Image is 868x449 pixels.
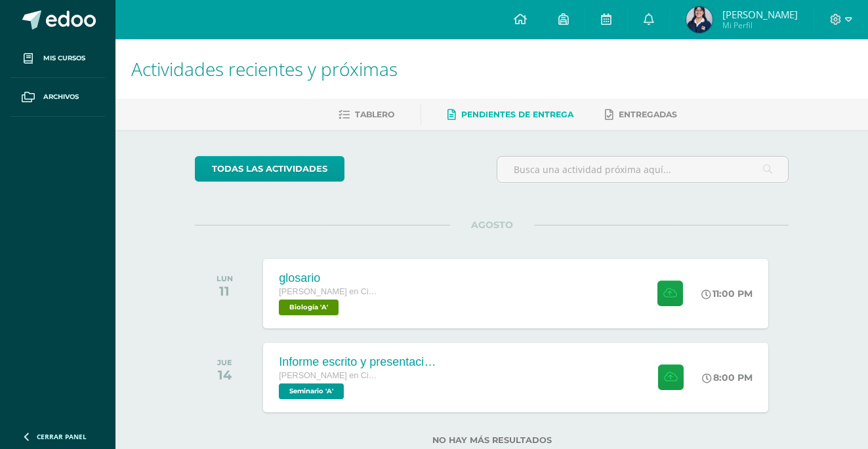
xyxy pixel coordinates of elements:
span: Mi Perfil [722,20,798,31]
span: AGOSTO [450,219,534,231]
span: [PERSON_NAME] [722,8,798,21]
a: Entregadas [605,104,677,125]
label: No hay más resultados [195,435,789,445]
span: Actividades recientes y próximas [131,56,398,81]
span: Cerrar panel [37,432,87,441]
span: Pendientes de entrega [461,109,573,119]
div: glosario [279,271,377,285]
span: Archivos [43,92,79,102]
span: [PERSON_NAME] en Ciencias y Letras con Orientación en Computación [279,287,377,296]
a: Archivos [10,78,105,117]
div: 11 [217,283,233,299]
div: Informe escrito y presentación final [279,355,436,369]
img: 54373e87f1e680ae0794753f8376f490.png [686,7,713,33]
div: LUN [217,274,233,283]
span: [PERSON_NAME] en Ciencias y Letras con Orientación en Computación [279,371,377,380]
a: Pendientes de entrega [447,104,573,125]
span: Entregadas [619,109,677,119]
span: Seminario 'A' [279,383,344,399]
input: Busca una actividad próxima aquí... [497,157,788,182]
div: 14 [217,367,232,383]
div: JUE [217,358,232,367]
a: Tablero [339,104,394,125]
a: Mis cursos [10,39,105,78]
span: Tablero [355,109,394,119]
div: 8:00 PM [702,372,753,383]
span: Biología 'A' [279,300,339,315]
div: 11:00 PM [701,288,753,300]
a: todas las Actividades [195,156,344,182]
span: Mis cursos [43,53,85,64]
